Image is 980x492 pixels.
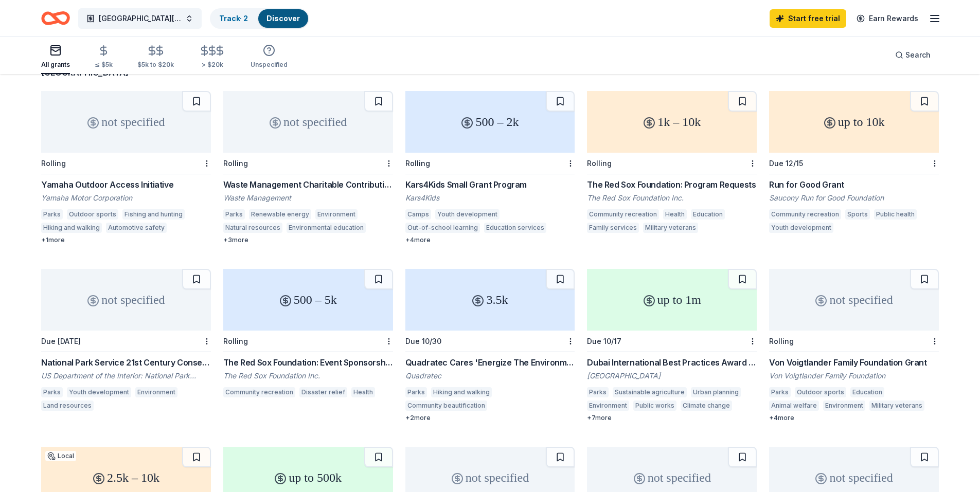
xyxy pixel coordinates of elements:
a: not specifiedRollingVon Voigtlander Family Foundation GrantVon Voigtlander Family FoundationParks... [769,269,939,422]
div: Urban planning [691,387,741,397]
div: Renewable energy [249,209,311,220]
div: $5k to $20k [137,61,174,69]
div: Rolling [41,159,66,168]
button: ≤ $5k [95,41,113,74]
a: 500 – 5kRollingThe Red Sox Foundation: Event Sponsorship RequestsThe Red Sox Foundation Inc.Commu... [223,269,393,400]
div: up to 1m [587,269,757,331]
div: The Red Sox Foundation Inc. [587,193,757,203]
span: [GEOGRAPHIC_DATA][PERSON_NAME] [99,12,181,25]
div: All grants [41,61,70,69]
div: + 3 more [223,236,393,244]
div: ≤ $5k [95,61,113,69]
div: Kars4Kids [405,193,575,203]
a: 1k – 10kRollingThe Red Sox Foundation: Program RequestsThe Red Sox Foundation Inc.Community recre... [587,91,757,236]
div: Camps [405,209,431,220]
a: Home [41,6,70,30]
div: Outdoor sports [795,387,846,397]
div: 1k – 10k [587,91,757,153]
div: Waste Management [223,193,393,203]
div: Due 10/30 [405,337,441,345]
div: 500 – 5k [223,269,393,331]
a: 500 – 2kRollingKars4Kids Small Grant ProgramKars4KidsCampsYouth developmentOut-of-school learning... [405,91,575,244]
div: Education [691,209,725,220]
div: not specified [769,269,939,331]
div: Sports [845,209,870,220]
div: Out-of-school learning [405,223,480,233]
div: not specified [41,91,211,153]
div: > $20k [199,61,226,69]
div: Quadratec [405,371,575,381]
div: Community recreation [769,209,841,220]
div: Von Voigtlander Family Foundation [769,371,939,381]
div: The Red Sox Foundation Inc. [223,371,393,381]
div: Rolling [769,337,794,345]
a: up to 1mDue 10/17Dubai International Best Practices Award for Sustainable Development[GEOGRAPHIC_... [587,269,757,422]
div: Military veterans [643,223,698,233]
div: Education services [484,223,546,233]
div: Rolling [223,159,248,168]
div: Environmental education [491,400,571,411]
div: Environmental education [287,223,366,233]
div: Sustainable agriculture [613,387,687,397]
div: Animal welfare [769,400,819,411]
div: Saucony Run for Good Foundation [769,193,939,203]
button: > $20k [199,41,226,74]
div: Von Voigtlander Family Foundation Grant [769,356,939,369]
div: Environment [135,387,177,397]
div: The Red Sox Foundation: Program Requests [587,178,757,191]
a: 3.5kDue 10/30Quadratec Cares 'Energize The Environment' Grant ProgramQuadratecParksHiking and wal... [405,269,575,422]
div: Waste Management Charitable Contributions Program [223,178,393,191]
div: Rolling [223,337,248,345]
div: Community recreation [223,387,295,397]
div: Environment [315,209,358,220]
div: Youth development [769,223,833,233]
div: The Red Sox Foundation: Event Sponsorship Requests [223,356,393,369]
div: Health [351,387,375,397]
button: [GEOGRAPHIC_DATA][PERSON_NAME] [78,8,202,29]
div: Environment [823,400,865,411]
a: not specifiedRollingWaste Management Charitable Contributions ProgramWaste ManagementParksRenewab... [223,91,393,244]
div: + 2 more [405,414,575,422]
div: Hiking and walking [41,223,102,233]
a: not specifiedDue [DATE]National Park Service 21st Century Conservation Service Corps & Civilian C... [41,269,211,414]
a: Earn Rewards [850,9,924,28]
div: Health [663,209,687,220]
div: Military veterans [869,400,924,411]
div: + 7 more [587,414,757,422]
div: Natural resources [223,223,282,233]
div: Youth development [435,209,500,220]
div: Kars4Kids Small Grant Program [405,178,575,191]
button: Unspecified [251,40,288,74]
a: Discover [266,14,300,23]
div: Yamaha Motor Corporation [41,193,211,203]
div: not specified [223,91,393,153]
div: Due 12/15 [769,159,803,168]
div: Rolling [587,159,612,168]
div: Public works [633,400,676,411]
div: Climate change [681,400,732,411]
div: Education [850,387,884,397]
div: Family services [587,223,639,233]
div: Yamaha Outdoor Access Initiative [41,178,211,191]
button: $5k to $20k [137,41,174,74]
button: Search [887,45,939,65]
button: All grants [41,40,70,74]
div: Automotive safety [106,223,167,233]
div: Public health [874,209,917,220]
div: Local [45,451,76,461]
div: Due 10/17 [587,337,621,345]
div: US Department of the Interior: National Park Service (NPS) [41,371,211,381]
div: up to 10k [769,91,939,153]
div: Parks [769,387,791,397]
div: 3.5k [405,269,575,331]
div: Community recreation [587,209,659,220]
div: Land resources [41,400,94,411]
div: Parks [41,209,63,220]
div: Parks [587,387,609,397]
div: [GEOGRAPHIC_DATA] [587,371,757,381]
div: Disaster relief [299,387,347,397]
div: National Park Service 21st Century Conservation Service Corps & Civilian Climate Corps Program - ... [41,356,211,369]
div: + 4 more [405,236,575,244]
div: Parks [41,387,63,397]
div: 500 – 2k [405,91,575,153]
